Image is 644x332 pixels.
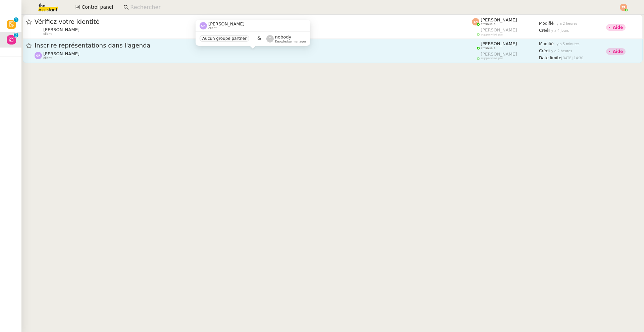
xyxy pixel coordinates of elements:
app-user-detailed-label: client [35,51,472,60]
span: il y a 2 heures [548,49,572,53]
span: [DATE] 14:30 [561,56,583,60]
span: Knowledge manager [275,40,306,44]
span: Modifié [539,21,554,26]
span: attribué à [481,22,495,26]
app-user-label: attribué à [472,41,539,50]
img: svg [472,18,479,25]
span: [PERSON_NAME] [481,27,517,32]
app-user-label: suppervisé par [472,27,539,36]
nz-badge-sup: 1 [14,17,18,22]
span: Créé [539,28,548,33]
nz-badge-sup: 2 [14,33,18,37]
p: 2 [15,33,17,39]
div: Aide [613,50,623,54]
nz-tag: Aucun groupe partner [200,35,249,42]
span: [PERSON_NAME] [43,27,79,32]
span: il y a 2 heures [554,22,578,25]
span: Date limite [539,56,561,60]
span: Vérifiez votre identité [35,19,472,25]
span: [PERSON_NAME] [481,41,517,46]
img: users%2FyQfMwtYgTqhRP2YHWHmG2s2LYaD3%2Favatar%2Fprofile-pic.png [472,28,479,35]
span: & [257,34,261,43]
span: suppervisé par [481,33,503,36]
app-user-label: Knowledge manager [266,34,306,43]
span: [PERSON_NAME] [481,17,517,22]
span: il y a 5 minutes [554,42,580,46]
span: Control panel [82,3,113,11]
span: Modifié [539,41,554,46]
input: Rechercher [130,3,612,12]
button: Control panel [71,3,117,12]
img: users%2FoFdbodQ3TgNoWt9kP3GXAs5oaCq1%2Favatar%2Fprofile-pic.png [472,42,479,49]
app-user-detailed-label: client [35,27,472,36]
img: users%2FoFdbodQ3TgNoWt9kP3GXAs5oaCq1%2Favatar%2Fprofile-pic.png [472,52,479,60]
span: [PERSON_NAME] [481,52,517,57]
span: il y a 4 jours [548,29,569,32]
app-user-label: suppervisé par [472,52,539,60]
span: client [208,26,217,30]
span: [PERSON_NAME] [43,51,79,56]
span: Créé [539,49,548,53]
span: nobody [275,34,291,39]
span: client [43,32,52,36]
app-user-label: attribué à [472,17,539,26]
span: [PERSON_NAME] [208,21,245,26]
span: client [43,56,52,60]
img: svg [35,52,42,59]
span: suppervisé par [481,57,503,60]
img: svg [200,22,207,29]
img: svg [620,4,627,11]
span: Inscrire représentations dans l'agenda [35,43,472,49]
p: 1 [15,17,17,23]
div: Aide [613,25,623,29]
span: attribué à [481,47,495,50]
img: users%2FtFhOaBya8rNVU5KG7br7ns1BCvi2%2Favatar%2Faa8c47da-ee6c-4101-9e7d-730f2e64f978 [35,28,42,35]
